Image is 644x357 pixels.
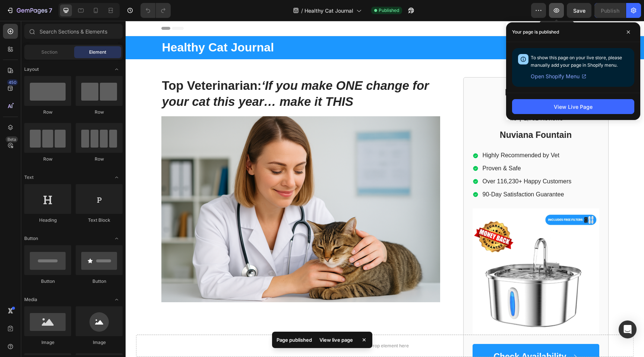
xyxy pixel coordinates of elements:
[304,7,353,15] span: Healthy Cat Journal
[24,24,123,39] input: Search Sections & Elements
[573,7,585,14] span: Save
[76,217,123,224] div: Text Block
[37,58,136,72] strong: Top Veterinarian:
[347,187,474,314] img: gempages_557300649306358616-a0b96913-cde3-44d1-8470-192f6a03dfec.jpg
[111,233,123,244] span: Toggle open
[347,108,474,121] h2: Nuviana Fountain
[24,217,71,224] div: Heading
[24,235,38,242] span: Button
[6,136,18,142] div: Beta
[277,336,312,344] p: Page published
[601,7,619,15] div: Publish
[301,7,303,15] span: /
[24,278,71,285] div: Button
[76,109,123,116] div: Row
[379,7,399,14] span: Published
[49,6,52,15] p: 7
[37,20,149,33] strong: Healthy Cat Journal
[383,94,391,102] p: 4.9
[244,322,283,328] div: Drop element here
[24,174,34,181] span: Text
[357,144,446,152] p: Proven & Safe
[24,296,37,303] span: Media
[357,131,446,139] p: Highly Recommended by Vet
[394,94,395,102] p: |
[619,320,637,338] div: Open Intercom Messenger
[24,339,71,346] div: Image
[512,28,559,36] p: Your page is published
[126,21,644,357] iframe: Design area
[24,109,71,116] div: Row
[24,66,39,73] span: Layout
[36,95,315,281] img: gempages_557300649306358616-350e07e4-5e86-4b86-b32a-86638464f36e.png
[89,49,106,56] span: Element
[76,156,123,162] div: Row
[111,63,123,75] span: Toggle open
[37,58,303,88] strong: ‘If you make ONE change for your cat this year… make it THIS
[398,94,437,102] p: 1,752 Reviews
[3,3,56,18] button: 7
[347,66,474,78] h2: Recommended
[141,3,171,18] div: Undo/Redo
[357,170,446,178] p: 90-Day Satisfaction Guarantee
[531,55,622,68] span: To show this page on your live store, please manually add your page in Shopify menu.
[24,156,71,162] div: Row
[567,3,591,18] button: Save
[7,79,18,85] div: 450
[76,339,123,346] div: Image
[315,335,357,345] div: View live page
[512,99,634,114] button: View Live Page
[594,3,626,18] button: Publish
[41,49,57,56] span: Section
[76,278,123,285] div: Button
[357,157,446,165] p: Over 116,230+ Happy Customers
[111,294,123,306] span: Toggle open
[531,72,580,81] span: Open Shopify Menu
[111,171,123,183] span: Toggle open
[262,23,482,31] p: Trending in [GEOGRAPHIC_DATA]
[554,103,593,111] div: View Live Page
